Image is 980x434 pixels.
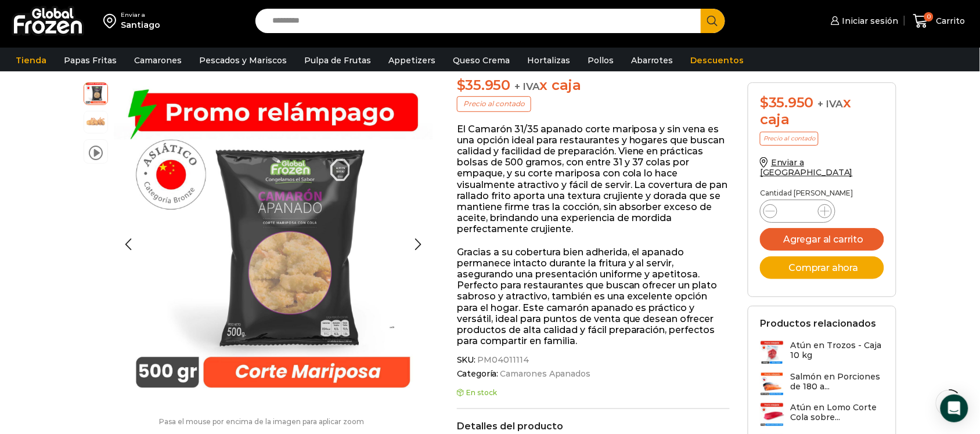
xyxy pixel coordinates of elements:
[457,124,730,235] p: El Camarón 31/35 apanado corte mariposa y sin vena es una opción ideal para restaurantes y hogare...
[817,98,843,110] span: + IVA
[760,95,884,128] div: x caja
[457,247,730,347] p: Gracias a su cobertura bien adherida, el apanado permanece intacto durante la fritura y al servir...
[828,9,899,32] a: Iniciar sesión
[193,49,293,71] a: Pescados y Mariscos
[760,403,884,428] a: Atún en Lomo Corte Cola sobre...
[924,12,934,21] span: 0
[121,19,160,31] div: Santiago
[84,110,107,133] span: camaron-apanado
[625,49,679,71] a: Abarrotes
[298,49,377,71] a: Pulpa de Frutas
[128,49,188,71] a: Camarones
[457,96,531,111] p: Precio al contado
[121,11,160,19] div: Enviar a
[840,15,899,27] span: Iniciar sesión
[521,49,576,71] a: Hortalizas
[447,49,516,71] a: Queso Crema
[934,15,965,27] span: Carrito
[790,403,884,422] h3: Atún en Lomo Corte Cola sobre...
[58,49,123,71] a: Papas Fritas
[760,132,819,146] p: Precio al contado
[514,81,540,92] span: + IVA
[84,418,439,426] p: Pasa el mouse por encima de la imagen para aplicar zoom
[760,94,813,111] bdi: 35.950
[103,11,121,31] img: address-field-icon.svg
[910,8,968,35] a: 0 Carrito
[760,94,769,111] span: $
[685,49,750,71] a: Descuentos
[760,157,853,178] a: Enviar a [GEOGRAPHIC_DATA]
[790,341,884,360] h3: Atún en Trozos - Caja 10 kg
[582,49,619,71] a: Pollos
[499,369,590,379] a: Camarones Apanados
[760,372,884,397] a: Salmón en Porciones de 180 a...
[760,341,884,366] a: Atún en Trozos - Caja 10 kg
[457,389,730,397] p: En stock
[760,318,876,329] h2: Productos relacionados
[457,421,730,432] h2: Detalles del producto
[760,256,884,279] button: Comprar ahora
[475,355,529,365] span: PM04011114
[457,77,510,93] bdi: 35.950
[760,189,884,197] p: Cantidad [PERSON_NAME]
[787,203,809,219] input: Product quantity
[457,77,730,94] p: x caja
[760,228,884,251] button: Agregar al carrito
[457,369,730,379] span: Categoría:
[84,81,107,104] span: camaron apanado
[790,372,884,392] h3: Salmón en Porciones de 180 a...
[383,49,441,71] a: Appetizers
[701,9,725,33] button: Search button
[10,49,52,71] a: Tienda
[457,355,730,365] span: SKU:
[941,395,968,422] div: Open Intercom Messenger
[457,77,466,93] span: $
